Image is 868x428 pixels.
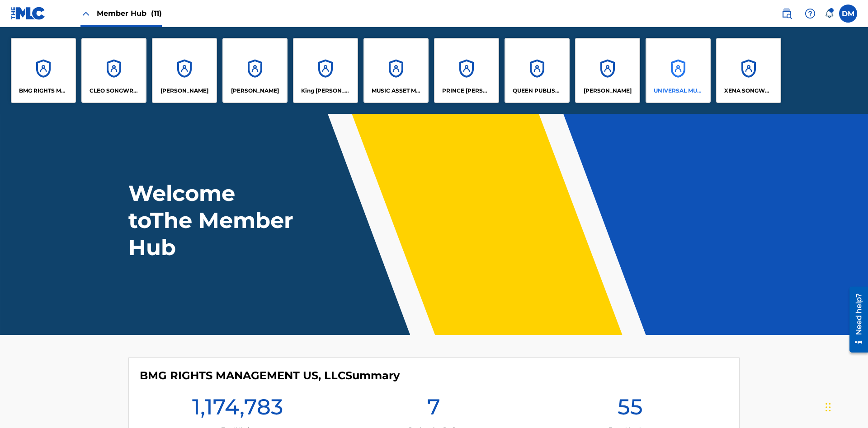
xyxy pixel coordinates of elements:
div: Drag [826,394,831,421]
h1: Welcome to The Member Hub [128,180,297,261]
iframe: Chat Widget [823,385,868,428]
a: AccountsQUEEN PUBLISHA [505,38,570,103]
p: MUSIC ASSET MANAGEMENT (MAM) [372,87,421,95]
a: AccountsXENA SONGWRITER [716,38,781,103]
div: User Menu [839,5,857,23]
p: UNIVERSAL MUSIC PUB GROUP [654,87,703,95]
p: BMG RIGHTS MANAGEMENT US, LLC [19,87,68,95]
p: RONALD MCTESTERSON [584,87,632,95]
img: MLC Logo [11,7,46,20]
p: QUEEN PUBLISHA [513,87,562,95]
p: ELVIS COSTELLO [160,87,208,95]
iframe: Resource Center [843,283,868,357]
a: Accounts[PERSON_NAME] [222,38,288,103]
img: help [805,8,816,19]
p: CLEO SONGWRITER [90,87,139,95]
a: AccountsKing [PERSON_NAME] [293,38,358,103]
p: EYAMA MCSINGER [231,87,279,95]
a: AccountsCLEO SONGWRITER [81,38,146,103]
a: Accounts[PERSON_NAME] [152,38,217,103]
div: Help [801,5,819,23]
p: PRINCE MCTESTERSON [442,87,491,95]
a: AccountsMUSIC ASSET MANAGEMENT (MAM) [363,38,429,103]
div: Notifications [825,9,834,18]
p: King McTesterson [301,87,350,95]
h1: 1,174,783 [192,393,283,426]
h1: 55 [618,393,643,426]
h1: 7 [427,393,440,426]
span: Member Hub [97,8,162,19]
p: XENA SONGWRITER [724,87,774,95]
img: Close [80,8,91,19]
a: Public Search [778,5,796,23]
a: Accounts[PERSON_NAME] [575,38,640,103]
h4: BMG RIGHTS MANAGEMENT US, LLC [140,369,400,382]
img: search [781,8,792,19]
a: AccountsPRINCE [PERSON_NAME] [434,38,499,103]
a: AccountsBMG RIGHTS MANAGEMENT US, LLC [11,38,76,103]
span: (11) [151,9,162,18]
a: AccountsUNIVERSAL MUSIC PUB GROUP [646,38,711,103]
